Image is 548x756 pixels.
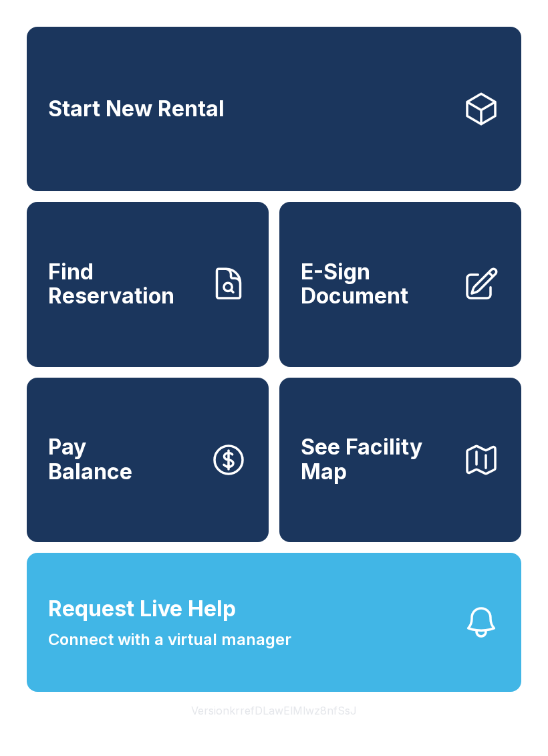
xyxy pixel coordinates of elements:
button: See Facility Map [279,378,521,542]
span: Start New Rental [48,97,225,122]
span: E-Sign Document [301,260,452,309]
span: Connect with a virtual manager [48,628,291,652]
span: Request Live Help [48,593,236,625]
span: Pay Balance [48,435,132,484]
span: See Facility Map [301,435,452,484]
a: Start New Rental [27,27,521,191]
button: Request Live HelpConnect with a virtual manager [27,553,521,692]
button: VersionkrrefDLawElMlwz8nfSsJ [180,692,368,729]
button: PayBalance [27,378,269,542]
span: Find Reservation [48,260,199,309]
a: Find Reservation [27,202,269,366]
a: E-Sign Document [279,202,521,366]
